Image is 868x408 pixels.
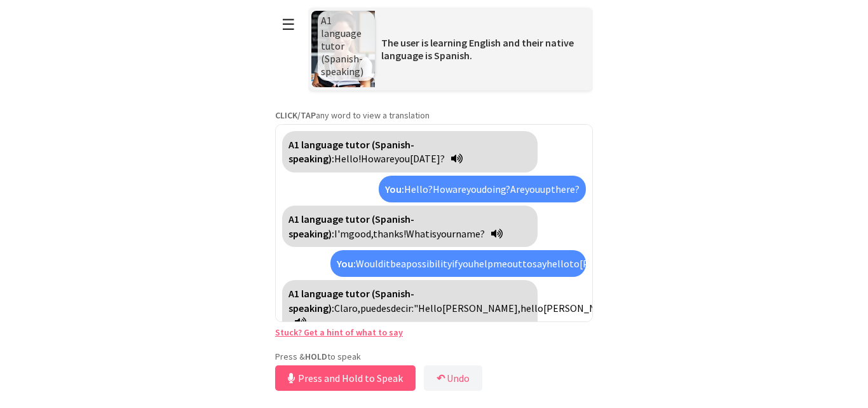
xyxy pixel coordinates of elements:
span: you [525,183,540,195]
span: Hello? [404,183,433,195]
span: I'm [334,227,349,240]
span: The user is learning English and their native language is Spanish. [381,36,574,62]
span: What [406,227,430,240]
span: [PERSON_NAME], [580,257,657,270]
span: me [493,257,507,270]
div: Click to translate [282,206,538,247]
span: hello [520,302,543,314]
span: decir: [391,302,414,314]
div: Click to translate [379,176,586,202]
span: Would [356,257,383,270]
span: say [532,257,546,270]
span: How [433,183,452,195]
span: to [522,257,532,270]
img: Scenario Image [311,11,375,87]
span: [DATE]? [410,152,445,165]
span: thanks! [373,227,406,240]
div: Click to translate [330,250,586,277]
p: any word to view a translation [275,109,593,121]
span: puedes [360,302,391,314]
span: up [540,183,551,195]
span: out [507,257,522,270]
span: are [452,183,466,195]
span: "Hello [414,302,442,314]
a: Stuck? Get a hint of what to say [275,327,403,338]
span: Are [510,183,525,195]
span: help [473,257,493,270]
strong: You: [385,183,404,195]
span: you [395,152,410,165]
b: ↶ [437,372,445,384]
strong: A1 language tutor (Spanish-speaking): [288,138,414,165]
span: you [458,257,473,270]
span: A1 language tutor (Spanish-speaking) [321,14,363,78]
p: Press & to speak [275,351,593,362]
span: are [381,152,395,165]
span: Claro, [334,302,360,314]
span: hello [546,257,569,270]
span: Hello! [334,152,361,165]
div: Click to translate [282,280,538,335]
span: be [390,257,401,270]
button: Press and Hold to Speak [275,365,416,391]
strong: A1 language tutor (Spanish-speaking): [288,213,414,239]
span: a [401,257,406,270]
button: ↶Undo [424,365,482,391]
span: your [437,227,456,240]
span: name? [456,227,485,240]
span: to [569,257,580,270]
span: [PERSON_NAME], [543,302,621,314]
span: is [430,227,437,240]
span: How [361,152,381,165]
span: [PERSON_NAME], [442,302,520,314]
strong: HOLD [305,351,327,362]
span: if [452,257,458,270]
span: there? [551,183,580,195]
span: good, [349,227,373,240]
span: you [466,183,482,195]
button: ☰ [275,8,302,41]
span: it [383,257,390,270]
span: doing? [482,183,510,195]
strong: You: [337,257,356,270]
span: possibility [406,257,452,270]
strong: A1 language tutor (Spanish-speaking): [288,287,414,314]
strong: CLICK/TAP [275,109,316,121]
div: Click to translate [282,131,538,172]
